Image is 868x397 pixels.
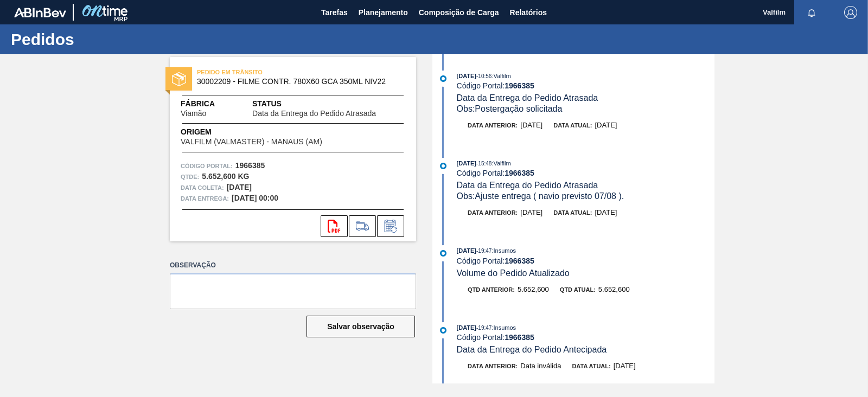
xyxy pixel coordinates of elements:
button: Notificações [794,5,829,20]
span: [DATE] [520,208,542,216]
span: [DATE] [595,121,617,129]
button: Salvar observação [307,316,415,337]
span: [DATE] [457,160,476,167]
span: 5.652,600 [518,285,549,293]
span: Data inválida [520,362,561,370]
div: Código Portal: [457,81,714,90]
span: : Insumos [492,247,516,254]
span: Origem [181,126,353,138]
img: atual [440,327,446,334]
span: Data anterior: [468,209,518,216]
strong: 1966385 [505,81,534,90]
span: Data da Entrega do Pedido Antecipada [457,345,607,354]
span: Relatórios [510,6,547,19]
span: Data anterior: [468,122,518,129]
strong: 1966385 [505,169,534,177]
span: Data da Entrega do Pedido Atrasada [457,93,598,103]
span: Data atual: [553,209,592,216]
span: [DATE] [457,73,476,79]
span: - 19:47 [476,325,492,331]
strong: [DATE] [227,183,252,191]
div: Código Portal: [457,169,714,177]
h1: Pedidos [11,33,203,46]
div: Ir para Composição de Carga [349,215,376,237]
span: Data da Entrega do Pedido Atrasada [252,110,376,118]
strong: 1966385 [235,161,265,170]
span: [DATE] [520,121,542,129]
strong: 1966385 [505,333,534,342]
span: Data atual: [553,122,592,129]
span: [DATE] [595,208,617,216]
span: - 10:56 [476,73,492,79]
strong: [DATE] 00:00 [232,194,278,202]
span: Tarefas [321,6,348,19]
span: Qtd atual: [560,286,596,293]
span: Data anterior: [468,363,518,369]
img: Logout [844,6,857,19]
img: atual [440,75,446,82]
span: Obs: Ajuste entrega ( navio previsto 07/08 ). [457,191,624,201]
span: : Valfilm [492,160,510,167]
span: Qtd anterior: [468,286,515,293]
span: - 19:47 [476,248,492,254]
strong: 1966385 [505,257,534,265]
img: atual [440,163,446,169]
span: Status [252,98,405,110]
span: : Valfilm [492,73,510,79]
span: [DATE] [614,362,636,370]
span: Data coleta: [181,182,224,193]
span: PEDIDO EM TRÂNSITO [197,67,349,78]
span: : Insumos [492,324,516,331]
span: Data entrega: [181,193,229,204]
div: Abrir arquivo PDF [321,215,348,237]
span: [DATE] [457,324,476,331]
div: Código Portal: [457,333,714,342]
span: Viamão [181,110,206,118]
span: - 15:48 [476,161,492,167]
span: 5.652,600 [598,285,630,293]
span: Data da Entrega do Pedido Atrasada [457,181,598,190]
span: Composição de Carga [419,6,499,19]
span: Obs: Postergação solicitada [457,104,563,113]
div: Código Portal: [457,257,714,265]
span: Fábrica [181,98,240,110]
span: Volume do Pedido Atualizado [457,268,570,278]
img: TNhmsLtSVTkK8tSr43FrP2fwEKptu5GPRR3wAAAABJRU5ErkJggg== [14,8,66,17]
strong: 5.652,600 KG [202,172,249,181]
span: VALFILM (VALMASTER) - MANAUS (AM) [181,138,322,146]
span: Código Portal: [181,161,233,171]
span: Data atual: [572,363,610,369]
span: 30002209 - FILME CONTR. 780X60 GCA 350ML NIV22 [197,78,394,86]
span: Planejamento [359,6,408,19]
img: status [172,72,186,86]
div: Informar alteração no pedido [377,215,404,237]
img: atual [440,250,446,257]
label: Observação [170,258,416,273]
span: [DATE] [457,247,476,254]
span: Qtde : [181,171,199,182]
